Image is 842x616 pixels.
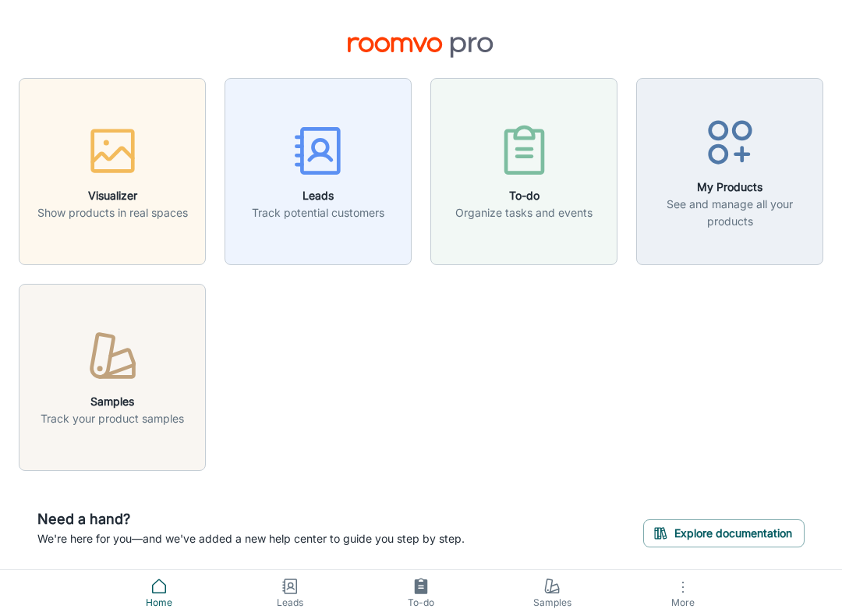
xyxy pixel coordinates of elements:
[646,196,813,230] p: See and manage all your products
[496,596,608,610] span: Samples
[430,78,617,265] button: To-doOrganize tasks and events
[455,187,593,204] h6: To-do
[252,187,384,204] h6: Leads
[103,596,215,610] span: Home
[643,519,805,547] button: Explore documentation
[348,25,494,59] img: Roomvo PRO
[643,524,805,540] a: Explore documentation
[627,597,739,608] span: More
[455,204,593,221] p: Organize tasks and events
[617,570,748,616] button: More
[365,596,477,610] span: To-do
[225,162,412,178] a: LeadsTrack potential customers
[234,596,346,610] span: Leads
[19,284,206,471] button: SamplesTrack your product samples
[94,570,225,616] a: Home
[486,570,617,616] a: Samples
[37,530,465,547] p: We're here for you—and we've added a new help center to guide you step by step.
[636,162,823,178] a: My ProductsSee and manage all your products
[37,204,188,221] p: Show products in real spaces
[19,78,206,265] button: VisualizerShow products in real spaces
[37,187,188,204] h6: Visualizer
[252,204,384,221] p: Track potential customers
[225,570,356,616] a: Leads
[636,78,823,265] button: My ProductsSee and manage all your products
[225,78,412,265] button: LeadsTrack potential customers
[41,393,184,410] h6: Samples
[37,508,465,530] h6: Need a hand?
[646,179,813,196] h6: My Products
[430,162,617,178] a: To-doOrganize tasks and events
[356,570,486,616] a: To-do
[19,368,206,384] a: SamplesTrack your product samples
[41,410,184,427] p: Track your product samples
